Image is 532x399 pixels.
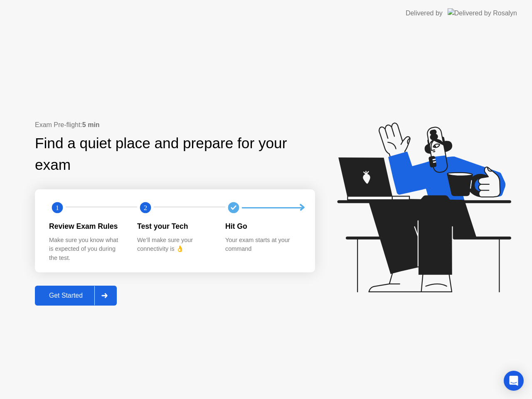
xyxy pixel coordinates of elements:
[137,236,212,254] div: We’ll make sure your connectivity is 👌
[406,8,443,18] div: Delivered by
[225,236,300,254] div: Your exam starts at your command
[448,8,517,18] img: Delivered by Rosalyn
[56,204,59,212] text: 1
[37,292,94,299] div: Get Started
[137,221,212,232] div: Test your Tech
[144,204,147,212] text: 2
[49,236,124,263] div: Make sure you know what is expected of you during the test.
[49,221,124,232] div: Review Exam Rules
[35,286,117,306] button: Get Started
[35,120,315,130] div: Exam Pre-flight:
[82,121,100,128] b: 5 min
[504,371,524,391] div: Open Intercom Messenger
[225,221,300,232] div: Hit Go
[35,132,315,176] div: Find a quiet place and prepare for your exam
